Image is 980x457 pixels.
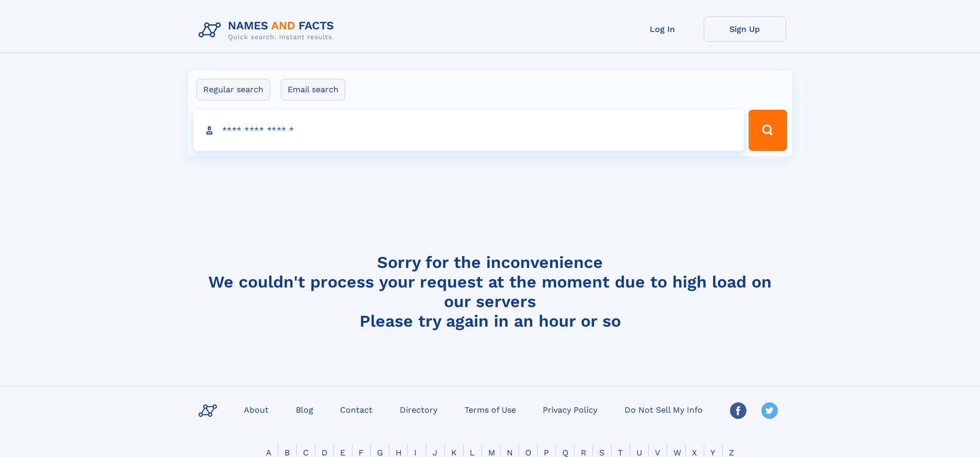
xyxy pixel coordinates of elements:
img: Logo Names and Facts [194,16,343,44]
h4: Sorry for the inconvenience We couldn't process your request at the moment due to high load on ou... [194,252,786,331]
a: Sign Up [704,16,786,42]
a: Do Not Sell My Info [620,402,707,417]
a: Contact [336,402,377,417]
label: Email search [281,79,345,100]
label: Regular search [197,79,270,100]
button: Search Button [749,110,787,151]
a: About [240,402,273,417]
input: search input [193,110,744,151]
a: Terms of Use [460,402,520,417]
a: Directory [396,402,441,417]
img: Twitter [761,402,778,419]
a: Blog [292,402,317,417]
a: Privacy Policy [539,402,601,417]
img: Facebook [730,402,746,419]
a: Log In [621,16,704,42]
